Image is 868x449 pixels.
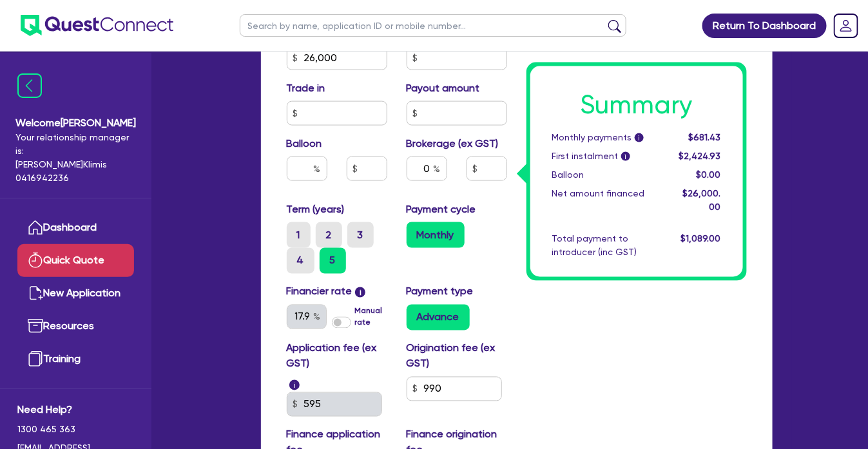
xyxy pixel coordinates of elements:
a: Resources [17,310,134,343]
img: quick-quote [28,253,43,268]
img: new-application [28,285,43,301]
img: resources [28,318,43,334]
label: Financier rate [287,284,366,300]
span: i [635,133,644,142]
span: i [621,152,630,161]
label: Monthly [407,222,465,248]
label: Application fee (ex GST) [287,341,387,372]
a: Quick Quote [17,244,134,277]
label: Payment type [407,284,474,300]
img: training [28,351,43,367]
input: Search by name, application ID or mobile number... [240,14,626,37]
label: Brokerage (ex GST) [407,136,499,151]
label: Advance [407,305,470,330]
span: $681.43 [688,131,720,142]
span: $26,000.00 [682,187,720,211]
label: Trade in [287,81,325,96]
label: 2 [316,222,342,248]
a: Return To Dashboard [702,14,827,38]
img: icon-menu-close [17,73,42,98]
label: 4 [287,248,314,274]
a: Training [17,343,134,376]
span: $2,424.93 [679,150,720,160]
label: 1 [287,222,311,248]
h1: Summary [552,89,721,120]
a: New Application [17,277,134,310]
span: Welcome [PERSON_NAME] [15,115,136,131]
label: Payout amount [407,81,480,96]
label: Origination fee (ex GST) [407,341,507,372]
a: Dropdown toggle [829,9,863,43]
div: Net amount financed [543,186,668,213]
div: Monthly payments [543,130,668,144]
label: 3 [347,222,374,248]
label: Term (years) [287,202,345,217]
label: Payment cycle [407,202,476,217]
span: i [289,380,300,390]
label: Manual rate [354,305,387,329]
span: Need Help? [17,402,134,417]
div: Total payment to introducer (inc GST) [543,231,668,258]
label: 5 [320,248,346,274]
span: i [355,287,365,298]
label: Balloon [287,136,322,151]
img: quest-connect-logo-blue [21,15,173,36]
div: Balloon [543,167,668,181]
div: First instalment [543,149,668,162]
span: $0.00 [696,169,720,179]
span: 1300 465 363 [17,423,134,436]
span: $1,089.00 [680,233,720,243]
a: Dashboard [17,211,134,244]
span: Your relationship manager is: [PERSON_NAME] Klimis 0416942236 [15,131,136,185]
